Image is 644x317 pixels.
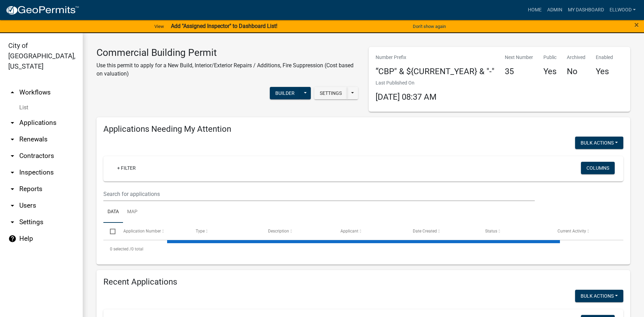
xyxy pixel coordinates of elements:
[8,119,17,127] i: arrow_drop_down
[103,240,623,258] div: 0 total
[376,92,437,102] span: [DATE] 08:37 AM
[376,54,494,61] p: Number Prefix
[575,290,623,302] button: Bulk Actions
[340,229,358,234] span: Applicant
[314,87,347,99] button: Settings
[103,223,116,239] datatable-header-cell: Select
[171,23,277,29] strong: Add "Assigned Inspector" to Dashboard List!
[581,162,615,174] button: Columns
[406,223,479,239] datatable-header-cell: Date Created
[103,187,535,201] input: Search for applications
[607,3,638,17] a: Ellwood
[413,229,437,234] span: Date Created
[525,3,544,17] a: Home
[110,247,131,251] span: 0 selected /
[8,135,17,143] i: arrow_drop_down
[8,235,17,243] i: help
[551,223,623,239] datatable-header-cell: Current Activity
[567,67,585,77] h4: No
[376,79,437,87] p: Last Published On
[543,67,556,77] h4: Yes
[596,67,613,77] h4: Yes
[410,21,449,32] button: Don't show again
[8,152,17,160] i: arrow_drop_down
[565,3,607,17] a: My Dashboard
[8,218,17,226] i: arrow_drop_down
[189,223,261,239] datatable-header-cell: Type
[596,54,613,61] p: Enabled
[123,229,161,234] span: Application Number
[96,61,358,78] p: Use this permit to apply for a New Build, Interior/Exterior Repairs / Additions, Fire Suppression...
[376,67,494,77] h4: “CBP" & ${CURRENT_YEAR} & "-"
[112,162,141,174] a: + Filter
[116,223,189,239] datatable-header-cell: Application Number
[196,229,205,234] span: Type
[575,137,623,149] button: Bulk Actions
[567,54,585,61] p: Archived
[334,223,406,239] datatable-header-cell: Applicant
[8,185,17,193] i: arrow_drop_down
[96,47,358,59] h3: Commercial Building Permit
[634,21,639,29] button: Close
[479,223,551,239] datatable-header-cell: Status
[634,20,639,30] span: ×
[270,87,300,99] button: Builder
[543,54,556,61] p: Public
[8,201,17,210] i: arrow_drop_down
[558,229,586,234] span: Current Activity
[8,168,17,177] i: arrow_drop_down
[103,124,623,134] h4: Applications Needing My Attention
[505,54,533,61] p: Next Number
[123,201,142,223] a: Map
[268,229,289,234] span: Description
[8,88,17,97] i: arrow_drop_up
[544,3,565,17] a: Admin
[505,67,533,77] h4: 35
[103,201,123,223] a: Data
[262,223,334,239] datatable-header-cell: Description
[485,229,497,234] span: Status
[152,21,167,32] a: View
[103,277,623,287] h4: Recent Applications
